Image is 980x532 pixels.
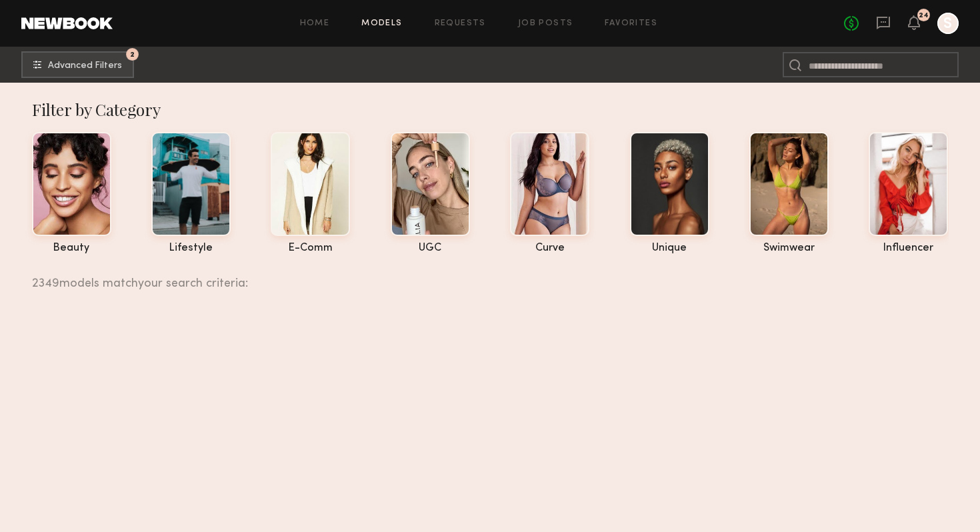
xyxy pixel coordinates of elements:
div: Filter by Category [32,99,949,120]
a: S [937,13,959,34]
div: curve [510,243,589,254]
div: beauty [32,243,111,254]
a: Requests [435,19,486,28]
div: lifestyle [151,243,231,254]
div: UGC [391,243,470,254]
a: Home [300,19,330,28]
a: Models [361,19,402,28]
div: swimwear [749,243,829,254]
div: e-comm [271,243,350,254]
span: Advanced Filters [48,61,122,71]
button: 2Advanced Filters [21,51,134,78]
div: unique [630,243,709,254]
div: 24 [919,12,929,19]
a: Job Posts [518,19,573,28]
span: 2 [130,51,135,57]
div: influencer [869,243,948,254]
a: Favorites [605,19,657,28]
div: 2349 models match your search criteria: [32,262,938,290]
